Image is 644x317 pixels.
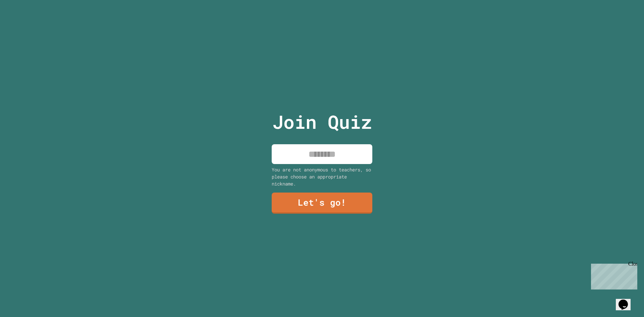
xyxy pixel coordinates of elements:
[272,193,372,214] a: Let's go!
[272,166,372,187] div: You are not anonymous to teachers, so please choose an appropriate nickname.
[3,3,46,43] div: Chat with us now!Close
[272,108,372,136] p: Join Quiz
[588,261,637,289] iframe: chat widget
[616,290,637,310] iframe: chat widget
